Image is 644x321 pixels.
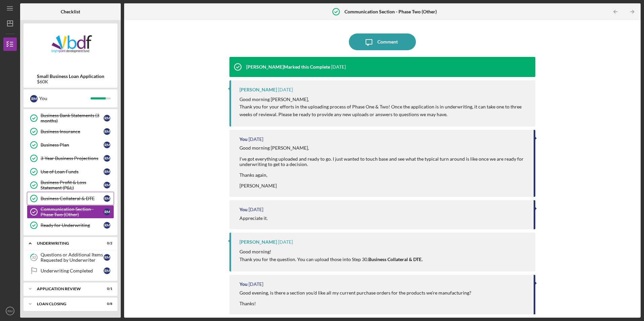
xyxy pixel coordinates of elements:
[41,252,104,263] div: Questions or Additional Items Requested by Underwriter
[104,222,110,229] div: R M
[104,267,110,274] div: R M
[27,264,114,277] a: Underwriting CompletedRM
[246,64,330,70] div: [PERSON_NAME] Marked this Complete
[3,304,17,318] button: RM
[239,145,527,188] div: Good morning [PERSON_NAME], I've got everything uploaded and ready to go. I just wanted to touch ...
[41,196,104,201] div: Business Collateral & DTE
[37,74,104,79] b: Small Business Loan Application
[344,9,437,14] b: Communication Section - Phase Two (Other)
[41,207,104,217] div: Communication Section - Phase Two (Other)
[37,287,96,291] div: Application Review
[27,192,114,205] a: Business Collateral & DTERM
[41,142,104,148] div: Business Plan
[37,302,96,306] div: Loan Closing
[100,241,112,245] div: 0 / 2
[349,33,416,50] button: Comment
[278,87,293,92] time: 2025-08-21 13:41
[27,165,114,178] a: Use of Loan FundsRM
[41,169,104,174] div: Use of Loan Funds
[100,302,112,306] div: 0 / 8
[239,216,268,221] div: Appreciate it.
[104,115,110,122] div: R M
[41,180,104,190] div: Business Profit & Loss Statement (P&L)
[368,256,423,262] strong: Business Collateral & DTE.
[27,152,114,165] a: 3-Year Business ProjectionsRM
[8,309,13,313] text: RM
[249,137,263,142] time: 2025-08-21 12:43
[37,241,96,245] div: Underwriting
[239,87,277,92] div: [PERSON_NAME]
[104,142,110,148] div: R M
[41,129,104,134] div: Business Insurance
[100,287,112,291] div: 0 / 1
[249,282,263,287] time: 2025-08-08 00:44
[239,103,529,118] p: Thank you for your efforts in the uploading process of Phase One & Two! Once the application is i...
[61,9,80,14] b: Checklist
[249,207,263,212] time: 2025-08-08 12:00
[41,113,104,124] div: Business Bank Statements (3 months)
[104,182,110,188] div: R M
[239,282,248,287] div: You
[239,290,471,306] div: Good evening, is there a section you’d like all my current purchase orders for the products we’re...
[104,155,110,162] div: R M
[239,248,423,255] p: Good morning!
[23,27,117,67] img: Product logo
[27,125,114,138] a: Business InsuranceRM
[239,207,248,212] div: You
[104,128,110,135] div: R M
[239,137,248,142] div: You
[30,95,38,102] div: R M
[377,33,398,50] div: Comment
[104,254,110,261] div: R M
[27,178,114,192] a: Business Profit & Loss Statement (P&L)RM
[27,251,114,264] a: 32Questions or Additional Items Requested by UnderwriterRM
[104,209,110,215] div: R M
[41,156,104,161] div: 3-Year Business Projections
[39,93,91,104] div: You
[32,255,36,260] tspan: 32
[239,256,423,263] p: Thank you for the question. You can upload those into Step 30.
[27,111,114,125] a: Business Bank Statements (3 months)RM
[104,168,110,175] div: R M
[278,239,293,245] time: 2025-08-08 11:26
[27,205,114,219] a: Communication Section - Phase Two (Other)RM
[41,268,104,273] div: Underwriting Completed
[239,96,529,103] p: Good morning [PERSON_NAME],
[239,239,277,245] div: [PERSON_NAME]
[331,64,346,70] time: 2025-08-25 14:04
[104,195,110,202] div: R M
[27,138,114,152] a: Business PlanRM
[37,79,104,84] div: $60K
[41,223,104,228] div: Ready for Underwriting
[27,219,114,232] a: Ready for UnderwritingRM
